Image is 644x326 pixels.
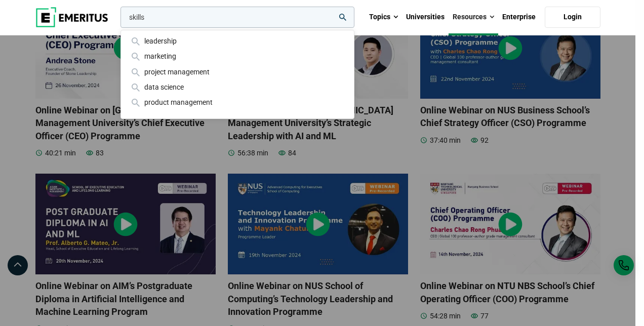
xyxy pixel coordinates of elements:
[129,66,346,77] div: project management
[120,7,354,28] input: woocommerce-product-search-field-0
[129,51,346,62] div: marketing
[129,97,346,108] div: product management
[129,81,346,93] div: data science
[545,7,600,28] a: Login
[129,35,346,47] div: leadership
